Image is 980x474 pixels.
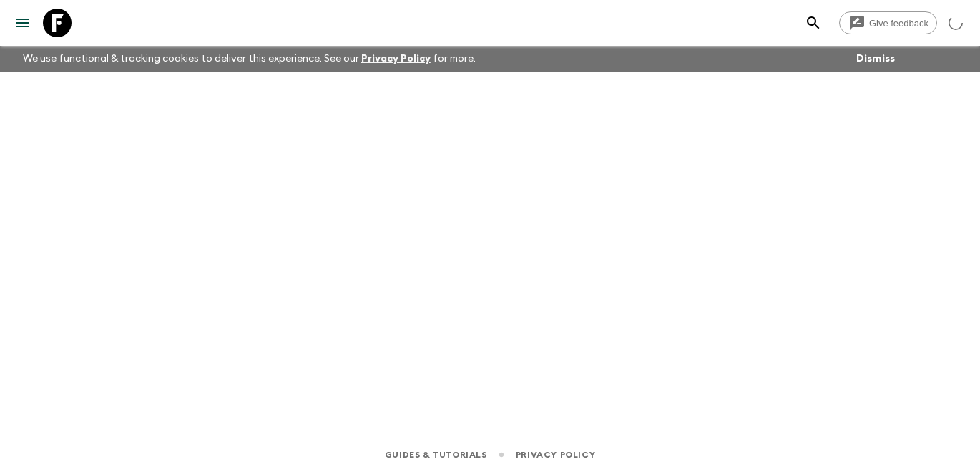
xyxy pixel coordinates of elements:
a: Privacy Policy [516,447,595,463]
a: Give feedback [839,11,937,34]
button: Dismiss [853,49,898,69]
button: search adventures [799,9,828,37]
span: Give feedback [861,18,936,29]
a: Guides & Tutorials [385,447,487,463]
a: Privacy Policy [361,54,431,64]
p: We use functional & tracking cookies to deliver this experience. See our for more. [17,46,481,72]
button: menu [9,9,37,37]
